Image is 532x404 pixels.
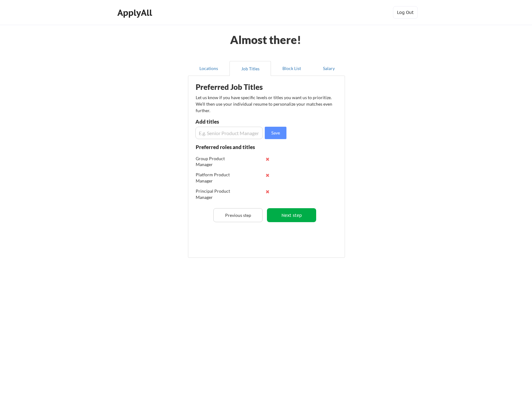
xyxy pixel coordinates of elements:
[393,6,418,19] button: Log Out
[117,7,154,18] div: ApplyAll
[188,61,229,76] button: Locations
[196,94,333,114] div: Let us know if you have specific levels or titles you want us to prioritize. We’ll then use your ...
[196,144,263,150] div: Preferred roles and titles
[229,61,271,76] button: Job Titles
[223,34,309,45] div: Almost there!
[196,156,236,168] div: Group Product Manager
[196,172,236,184] div: Platform Product Manager
[265,127,286,139] button: Save
[195,127,263,139] input: E.g. Senior Product Manager
[267,208,316,222] button: Next step
[312,61,345,76] button: Salary
[196,83,274,91] div: Preferred Job Titles
[196,188,236,200] div: Principal Product Manager
[271,61,312,76] button: Block List
[195,119,261,124] div: Add titles
[213,208,263,222] button: Previous step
